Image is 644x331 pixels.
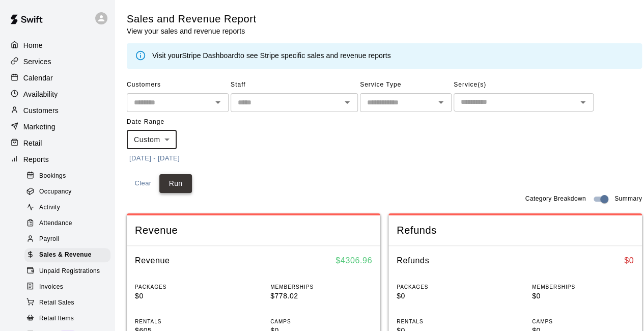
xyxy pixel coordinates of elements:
div: Sales & Revenue [24,248,110,262]
button: Open [576,95,590,109]
a: Stripe Dashboard [182,51,238,60]
p: CAMPS [270,318,372,325]
span: Retail Items [39,314,74,324]
span: Summary [614,194,642,204]
div: Activity [24,201,110,215]
button: Clear [127,174,159,193]
a: Attendance [24,216,115,232]
div: Retail Items [24,312,110,326]
p: PACKAGES [135,283,237,291]
span: Refunds [397,224,634,237]
a: Calendar [8,70,106,86]
p: RENTALS [397,318,498,325]
span: Bookings [39,171,66,181]
p: Home [23,40,43,50]
a: Retail Sales [24,295,115,311]
p: Retail [23,138,42,148]
div: Retail Sales [24,296,110,310]
span: Activity [39,203,60,213]
span: Service(s) [454,77,594,93]
a: Payroll [24,232,115,247]
span: Attendance [39,218,72,229]
div: Attendance [24,216,110,231]
span: Customers [127,77,229,93]
p: $778.02 [270,291,372,301]
p: Marketing [23,122,55,132]
a: Home [8,38,106,53]
span: Unpaid Registrations [39,266,100,277]
p: Availability [23,89,58,99]
a: Sales & Revenue [24,247,115,263]
p: CAMPS [532,318,634,325]
span: Staff [231,77,358,93]
span: Sales & Revenue [39,250,92,260]
h6: $ 4306.96 [335,254,372,267]
a: Marketing [8,119,106,134]
div: Occupancy [24,185,110,199]
a: Invoices [24,279,115,295]
span: Invoices [39,282,63,292]
a: Customers [8,103,106,118]
div: Visit your to see Stripe specific sales and revenue reports [152,50,391,62]
p: View your sales and revenue reports [127,26,257,36]
a: Occupancy [24,184,115,200]
span: Retail Sales [39,298,74,308]
a: Reports [8,152,106,167]
button: Open [434,95,448,109]
div: Unpaid Registrations [24,264,110,279]
div: Payroll [24,232,110,246]
h6: Revenue [135,254,170,267]
p: Calendar [23,73,53,83]
button: Open [211,95,225,109]
a: Availability [8,87,106,102]
p: MEMBERSHIPS [270,283,372,291]
span: Date Range [127,114,216,130]
p: $0 [397,291,498,301]
span: Service Type [360,77,452,93]
h5: Sales and Revenue Report [127,12,257,26]
span: Revenue [135,224,372,237]
p: Reports [23,154,49,164]
h6: $ 0 [624,254,634,267]
button: Run [159,174,192,193]
a: Activity [24,200,115,216]
span: Payroll [39,234,59,244]
a: Bookings [24,168,115,184]
div: Bookings [24,169,110,183]
button: [DATE] - [DATE] [127,151,182,167]
p: MEMBERSHIPS [532,283,634,291]
p: Customers [23,105,59,116]
button: Open [340,95,354,109]
a: Retail Items [24,311,115,326]
p: $0 [532,291,634,301]
a: Services [8,54,106,69]
p: RENTALS [135,318,237,325]
div: Custom [127,130,177,149]
a: Retail [8,135,106,151]
p: Services [23,57,51,67]
h6: Refunds [397,254,429,267]
span: Occupancy [39,187,72,197]
p: PACKAGES [397,283,498,291]
div: Invoices [24,280,110,294]
span: Category Breakdown [525,194,586,204]
a: Unpaid Registrations [24,263,115,279]
p: $0 [135,291,237,301]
